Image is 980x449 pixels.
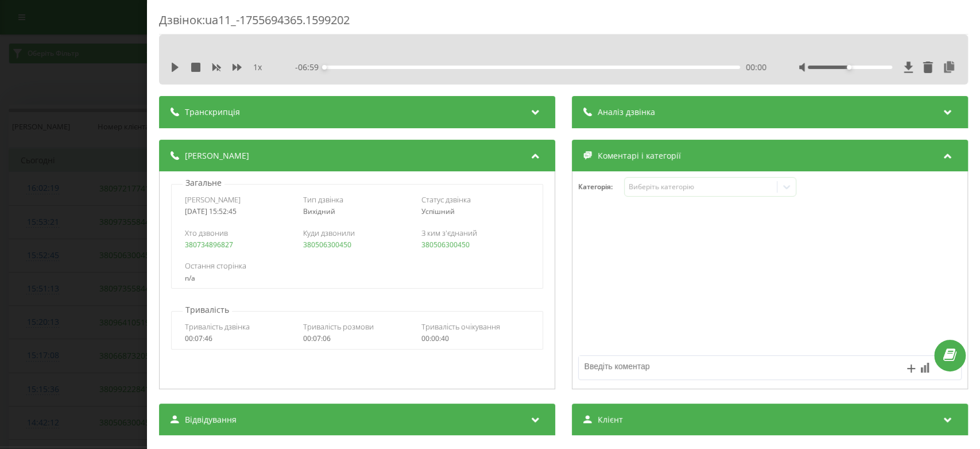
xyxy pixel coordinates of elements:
[253,62,262,73] span: 1 x
[159,12,968,34] div: Дзвінок : ua11_-1755694365.1599202
[185,414,237,425] span: Відвідування
[185,194,241,205] span: [PERSON_NAME]
[421,206,455,216] span: Успішний
[629,182,772,191] div: Виберіть категорію
[185,321,250,332] span: Тривалість дзвінка
[303,240,351,250] a: 380506300450
[421,194,471,205] span: Статус дзвінка
[421,335,529,343] div: 00:00:40
[185,106,240,118] span: Транскрипція
[598,106,655,118] span: Аналіз дзвінка
[847,65,851,70] div: Accessibility label
[598,150,681,162] span: Коментарі і категорії
[421,321,500,332] span: Тривалість очікування
[303,321,374,332] span: Тривалість розмови
[185,208,293,216] div: [DATE] 15:52:45
[183,177,224,189] p: Загальне
[295,62,324,73] span: - 06:59
[421,228,477,238] span: З ким з'єднаний
[185,335,293,343] div: 00:07:46
[598,414,623,425] span: Клієнт
[185,274,529,282] div: n/a
[746,62,766,73] span: 00:00
[578,183,624,191] h4: Категорія :
[322,65,327,70] div: Accessibility label
[303,335,411,343] div: 00:07:06
[185,150,249,162] span: [PERSON_NAME]
[303,194,343,205] span: Тип дзвінка
[185,240,233,250] a: 380734896827
[421,240,470,250] a: 380506300450
[185,228,228,238] span: Хто дзвонив
[185,260,246,271] span: Остання сторінка
[303,206,335,216] span: Вихідний
[303,228,355,238] span: Куди дзвонили
[183,304,232,316] p: Тривалість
